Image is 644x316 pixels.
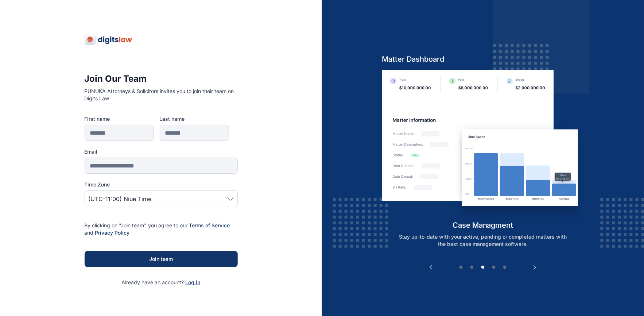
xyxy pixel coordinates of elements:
[85,148,238,155] label: Email
[382,70,584,220] img: case-management
[531,264,539,271] button: Next
[480,264,487,271] button: 3
[85,88,238,102] p: PUNUKA Attorneys & Solicitors invites you to join their team on Digits Law
[89,194,152,203] span: (UTC-11:00) Niue Time
[85,73,238,85] h3: Join Our Team
[382,54,584,64] h5: Matter Dashboard
[501,264,509,271] button: 5
[189,222,230,228] a: Terms of Service
[85,279,238,286] p: Already have an account?
[186,279,201,285] a: Log in
[85,251,238,267] button: Join team
[427,264,435,271] button: Previous
[390,233,577,248] p: Stay up-to-date with your active, pending or completed matters with the best case management soft...
[85,115,154,123] label: First name
[85,222,238,236] p: By clicking on "Join team" you agree to our and
[85,181,110,188] span: Time Zone
[85,34,133,45] img: digitslaw-logo
[96,255,226,263] div: Join team
[160,115,229,123] label: Last name
[490,264,498,271] button: 4
[95,230,130,236] a: Privacy Policy
[458,264,465,271] button: 1
[469,264,476,271] button: 2
[382,220,584,230] h5: case managment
